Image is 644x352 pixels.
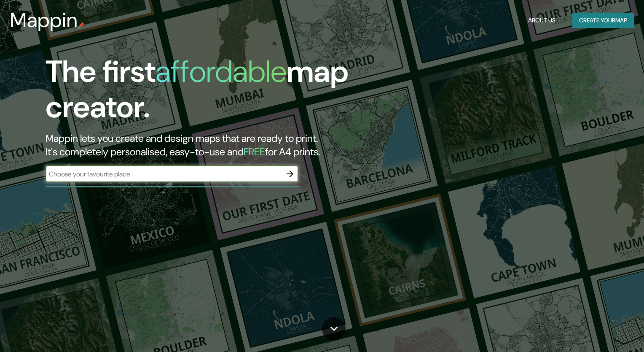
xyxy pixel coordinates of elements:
[572,13,634,28] button: Create yourmap
[156,52,287,91] h1: affordable
[46,169,282,179] input: Choose your favourite place
[46,132,368,159] h2: Mappin lets you create and design maps that are ready to print. It's completely personalised, eas...
[244,145,265,158] h5: FREE
[10,8,78,32] h3: Mappin
[525,13,559,28] button: About Us
[46,54,368,132] h1: The first map creator.
[78,22,85,29] img: mappin-pin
